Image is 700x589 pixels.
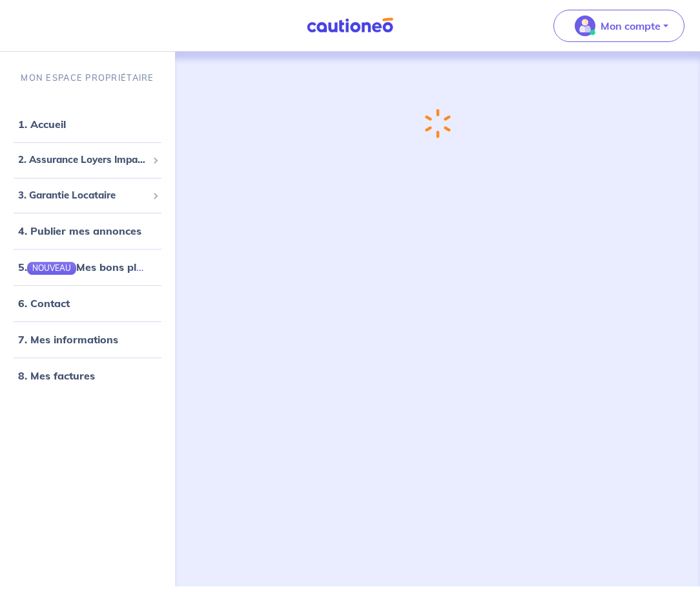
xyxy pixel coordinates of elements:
p: Mon compte [601,18,661,34]
img: illu_account_valid_menu.svg [575,16,595,36]
a: 4. Publier mes annonces [18,224,141,237]
a: 8. Mes factures [18,369,95,382]
a: 6. Contact [18,297,70,310]
div: 7. Mes informations [5,327,170,352]
a: 7. Mes informations [18,333,118,346]
div: 3. Garantie Locataire [5,183,170,208]
div: 1. Accueil [5,111,170,137]
div: 2. Assurance Loyers Impayés [5,147,170,173]
img: loading-spinner [418,104,457,142]
img: Cautioneo [302,17,398,34]
a: 1. Accueil [18,118,66,131]
p: MON ESPACE PROPRIÉTAIRE [21,72,154,84]
div: 6. Contact [5,290,170,316]
div: 8. Mes factures [5,363,170,389]
button: illu_account_valid_menu.svgMon compte [553,10,685,42]
span: 3. Garantie Locataire [18,188,147,203]
span: 2. Assurance Loyers Impayés [18,153,147,167]
div: 4. Publier mes annonces [5,218,170,244]
div: 5.NOUVEAUMes bons plans [5,254,170,280]
a: 5.NOUVEAUMes bons plans [18,261,154,273]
